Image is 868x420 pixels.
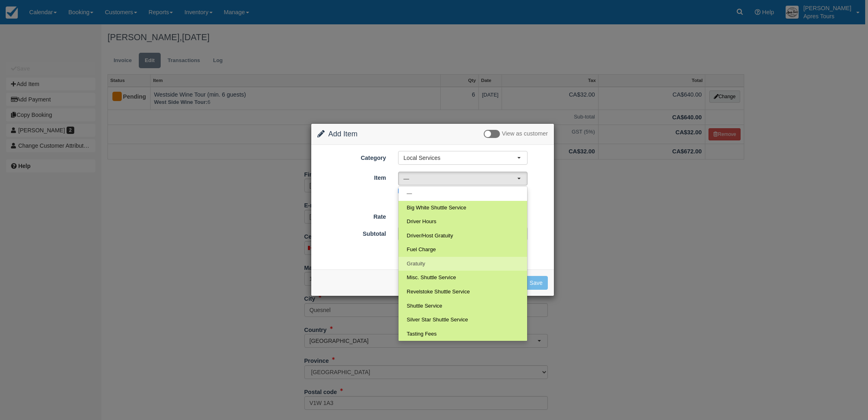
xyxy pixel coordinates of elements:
[407,274,456,282] span: Misc. Shuttle Service
[403,174,517,183] span: —
[311,210,392,221] label: Rate
[398,172,528,185] button: —
[407,316,468,324] span: Silver Star Shuttle Service
[407,246,436,254] span: Fuel Charge
[407,302,442,310] span: Shuttle Service
[407,288,470,296] span: Revelstoke Shuttle Service
[311,171,392,182] label: Item
[407,204,466,212] span: Big White Shuttle Service
[524,276,548,290] button: Save
[407,260,425,268] span: Gratuity
[398,151,528,165] button: Local Services
[502,131,548,137] span: View as customer
[311,151,392,162] label: Category
[403,154,517,162] span: Local Services
[407,232,453,240] span: Driver/Host Gratuity
[407,218,436,226] span: Driver Hours
[407,330,437,338] span: Tasting Fees
[328,130,358,138] span: Add Item
[311,227,392,238] label: Subtotal
[407,190,412,198] span: —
